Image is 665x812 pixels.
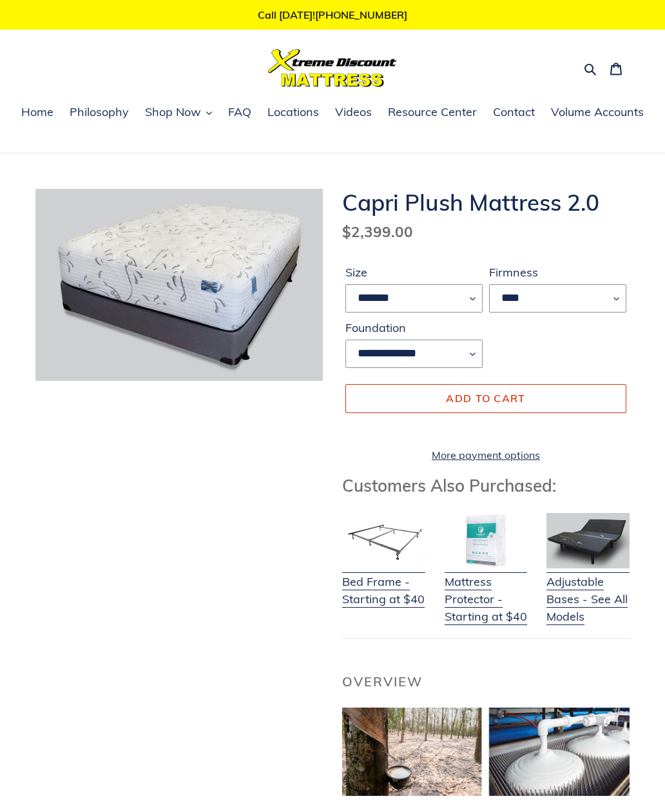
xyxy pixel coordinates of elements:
[228,104,251,120] span: FAQ
[381,103,483,122] a: Resource Center
[345,447,626,463] a: More payment options
[145,104,201,120] span: Shop Now
[546,513,630,568] img: Adjustable Base
[342,222,413,241] span: $2,399.00
[21,104,53,120] span: Home
[315,8,407,21] a: [PHONE_NUMBER]
[329,103,378,122] a: Videos
[139,103,218,122] button: Shop Now
[388,104,477,120] span: Resource Center
[15,103,60,122] a: Home
[345,264,483,281] label: Size
[268,49,397,87] img: Xtreme Discount Mattress
[445,513,528,568] img: Mattress Protector
[345,319,483,336] label: Foundation
[487,103,541,122] a: Contact
[267,104,319,120] span: Locations
[546,557,630,625] a: Adjustable Bases - See All Models
[70,104,129,120] span: Philosophy
[493,104,535,120] span: Contact
[345,384,626,412] button: Add to cart
[342,189,630,216] h1: Capri Plush Mattress 2.0
[261,103,325,122] a: Locations
[342,674,630,690] h2: Overview
[545,103,650,122] a: Volume Accounts
[335,104,372,120] span: Videos
[342,476,630,496] h3: Customers Also Purchased:
[446,392,525,405] span: Add to cart
[489,264,626,281] label: Firmness
[342,557,425,608] a: Bed Frame - Starting at $40
[445,557,528,625] a: Mattress Protector - Starting at $40
[342,513,425,568] img: Bed Frame
[222,103,258,122] a: FAQ
[551,104,644,120] span: Volume Accounts
[63,103,135,122] a: Philosophy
